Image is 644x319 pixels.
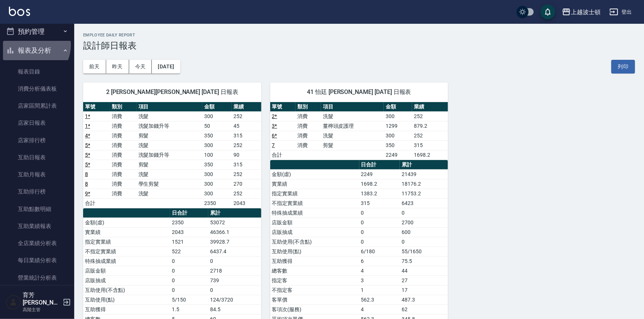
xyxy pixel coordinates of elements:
[208,295,261,305] td: 124/3720
[359,266,400,276] td: 4
[400,237,448,247] td: 0
[208,305,261,314] td: 84.5
[270,102,296,112] th: 單號
[137,169,203,179] td: 洗髮
[110,102,137,112] th: 類別
[3,252,71,269] a: 每日業績分析表
[92,88,252,96] span: 2 [PERSON_NAME][PERSON_NAME] [DATE] 日報表
[83,60,106,74] button: 前天
[359,276,400,285] td: 3
[400,189,448,198] td: 11753.2
[400,305,448,314] td: 62
[400,160,448,170] th: 累計
[359,198,400,208] td: 315
[272,142,275,148] a: 7
[83,305,170,314] td: 互助獲得
[400,208,448,218] td: 0
[110,160,137,169] td: 消費
[23,292,61,306] h5: 育芳[PERSON_NAME]
[359,169,400,179] td: 2249
[279,88,439,96] span: 41 怡廷 [PERSON_NAME] [DATE] 日報表
[270,198,359,208] td: 不指定實業績
[384,150,412,160] td: 2249
[208,237,261,247] td: 39928.7
[83,247,170,256] td: 不指定實業績
[202,121,232,131] td: 50
[270,218,359,227] td: 店販金額
[85,171,88,177] a: 8
[110,131,137,140] td: 消費
[202,189,232,198] td: 300
[9,7,30,16] img: Logo
[85,181,88,187] a: 8
[412,140,448,150] td: 315
[232,179,261,189] td: 270
[321,140,384,150] td: 剪髮
[232,131,261,140] td: 315
[3,235,71,252] a: 全店業績分析表
[208,256,261,266] td: 0
[3,114,71,131] a: 店家日報表
[110,121,137,131] td: 消費
[384,111,412,121] td: 300
[559,4,604,20] button: 上越波士頓
[83,102,110,112] th: 單號
[83,198,110,208] td: 合計
[270,189,359,198] td: 指定實業績
[208,285,261,295] td: 0
[412,121,448,131] td: 879.2
[3,63,71,80] a: 報表目錄
[359,256,400,266] td: 6
[3,183,71,200] a: 互助排行榜
[3,166,71,183] a: 互助月報表
[3,80,71,97] a: 消費分析儀表板
[170,237,208,247] td: 1521
[270,276,359,285] td: 指定客
[270,179,359,189] td: 實業績
[607,5,635,19] button: 登出
[110,189,137,198] td: 消費
[400,179,448,189] td: 18176.2
[202,160,232,169] td: 350
[208,247,261,256] td: 6437.4
[359,208,400,218] td: 0
[400,256,448,266] td: 75.5
[137,150,203,160] td: 洗髮加錢升等
[270,256,359,266] td: 互助獲得
[170,285,208,295] td: 0
[170,305,208,314] td: 1.5
[611,60,635,74] button: 列印
[384,102,412,112] th: 金額
[400,227,448,237] td: 600
[232,189,261,198] td: 252
[208,227,261,237] td: 46366.1
[137,140,203,150] td: 洗髮
[208,266,261,276] td: 2718
[400,169,448,179] td: 21439
[83,256,170,266] td: 特殊抽成業績
[359,295,400,305] td: 562.3
[137,111,203,121] td: 洗髮
[110,111,137,121] td: 消費
[400,276,448,285] td: 27
[110,150,137,160] td: 消費
[208,276,261,285] td: 739
[270,266,359,276] td: 總客數
[3,269,71,286] a: 營業統計分析表
[232,160,261,169] td: 315
[83,227,170,237] td: 實業績
[137,131,203,140] td: 剪髮
[412,102,448,112] th: 業績
[400,285,448,295] td: 17
[202,179,232,189] td: 300
[400,247,448,256] td: 55/1650
[232,169,261,179] td: 252
[359,218,400,227] td: 0
[170,227,208,237] td: 2043
[270,150,296,160] td: 合計
[295,121,321,131] td: 消費
[412,111,448,121] td: 252
[3,201,71,218] a: 互助點數明細
[208,218,261,227] td: 53072
[321,121,384,131] td: 薑檸頭皮護理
